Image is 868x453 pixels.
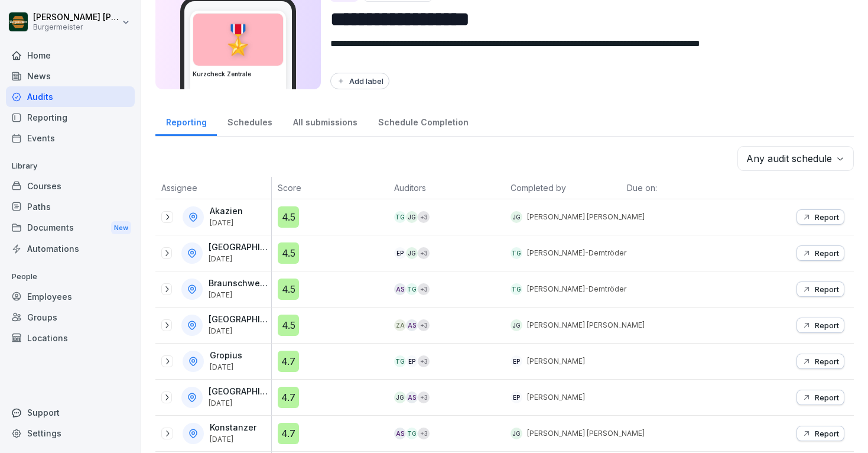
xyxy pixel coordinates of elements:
[33,23,119,31] p: Burgermeister
[6,86,135,107] a: Audits
[155,106,217,136] a: Reporting
[6,402,135,423] div: Support
[418,391,430,403] div: + 3
[217,106,282,136] a: Schedules
[418,211,430,223] div: + 3
[368,106,479,136] a: Schedule Completion
[511,247,522,259] div: TG
[797,426,844,441] button: Report
[797,209,844,225] button: Report
[6,196,135,217] a: Paths
[527,392,585,403] p: [PERSON_NAME]
[511,182,615,194] p: Completed by
[418,247,430,259] div: + 3
[278,351,299,372] div: 4.7
[6,307,135,328] div: Groups
[33,12,119,22] p: [PERSON_NAME] [PERSON_NAME]
[193,70,284,79] h3: Kurzcheck Zentrale
[282,106,368,136] a: All submissions
[621,177,737,199] th: Due on:
[111,221,131,235] div: New
[6,286,135,307] a: Employees
[6,128,135,148] a: Events
[797,354,844,369] button: Report
[210,206,243,216] p: Akazien
[209,327,269,335] p: [DATE]
[209,255,269,263] p: [DATE]
[406,283,418,295] div: TG
[527,284,626,295] p: [PERSON_NAME]-Demtröder
[394,247,406,259] div: EP
[511,391,522,403] div: EP
[418,428,430,439] div: + 3
[511,319,522,331] div: JG
[6,66,135,86] a: News
[394,428,406,439] div: AS
[6,328,135,348] a: Locations
[797,245,844,261] button: Report
[388,177,505,199] th: Auditors
[6,217,135,239] a: DocumentsNew
[394,355,406,367] div: TG
[511,211,522,223] div: JG
[511,283,522,295] div: TG
[209,315,269,325] p: [GEOGRAPHIC_DATA]
[193,14,283,66] div: 🎖️
[278,315,299,336] div: 4.5
[210,423,256,433] p: Konstanzer
[815,429,839,438] p: Report
[815,393,839,402] p: Report
[6,423,135,444] a: Settings
[797,281,844,297] button: Report
[210,363,242,371] p: [DATE]
[406,391,418,403] div: AS
[6,267,135,286] p: People
[6,45,135,66] a: Home
[6,238,135,259] a: Automations
[336,76,383,86] div: Add label
[6,176,135,196] a: Courses
[815,357,839,366] p: Report
[330,73,389,89] button: Add label
[210,435,256,444] p: [DATE]
[394,211,406,223] div: TG
[6,157,135,176] p: Library
[797,390,844,405] button: Report
[527,428,645,439] p: [PERSON_NAME] [PERSON_NAME]
[278,182,382,194] p: Score
[406,428,418,439] div: TG
[394,283,406,295] div: AS
[209,399,269,407] p: [DATE]
[209,242,269,253] p: [GEOGRAPHIC_DATA]
[394,319,406,331] div: ZA
[418,283,430,295] div: + 3
[406,319,418,331] div: AS
[797,318,844,333] button: Report
[815,248,839,258] p: Report
[406,211,418,223] div: JG
[815,284,839,294] p: Report
[209,279,269,289] p: Braunschweig Schloß
[406,247,418,259] div: JG
[418,319,430,331] div: + 3
[527,212,645,222] p: [PERSON_NAME] [PERSON_NAME]
[6,107,135,128] a: Reporting
[278,387,299,408] div: 4.7
[815,212,839,222] p: Report
[394,391,406,403] div: JG
[278,242,299,264] div: 4.5
[278,206,299,228] div: 4.5
[210,219,243,227] p: [DATE]
[815,321,839,330] p: Report
[511,355,522,367] div: EP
